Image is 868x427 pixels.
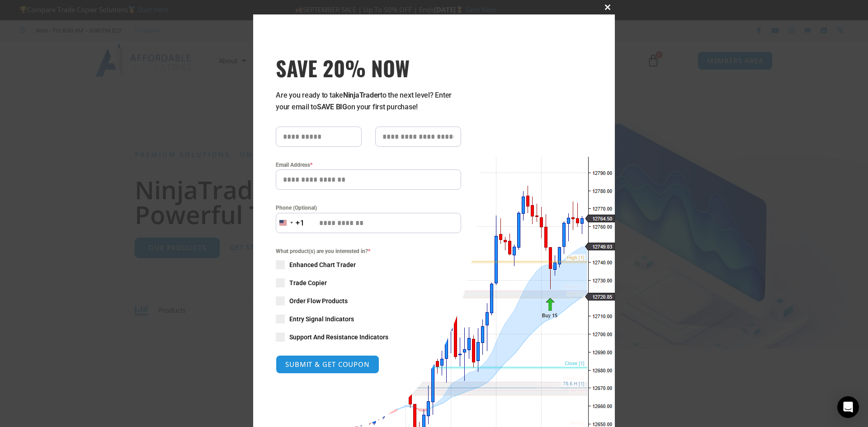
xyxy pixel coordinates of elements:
[276,247,461,256] span: What product(s) are you interested in?
[289,278,327,287] span: Trade Copier
[289,314,354,324] span: Entry Signal Indicators
[837,396,859,418] div: Open Intercom Messenger
[276,355,379,374] button: SUBMIT & GET COUPON
[276,296,461,305] label: Order Flow Products
[289,333,388,342] span: Support And Resistance Indicators
[343,91,380,99] strong: NinjaTrader
[289,260,356,269] span: Enhanced Chart Trader
[276,160,461,169] label: Email Address
[276,260,461,269] label: Enhanced Chart Trader
[276,314,461,324] label: Entry Signal Indicators
[276,278,461,287] label: Trade Copier
[296,217,305,229] div: +1
[289,296,348,305] span: Order Flow Products
[317,103,347,111] strong: SAVE BIG
[276,333,461,342] label: Support And Resistance Indicators
[276,89,461,113] p: Are you ready to take to the next level? Enter your email to on your first purchase!
[276,55,461,80] h3: SAVE 20% NOW
[276,203,461,212] label: Phone (Optional)
[276,213,305,233] button: Selected country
